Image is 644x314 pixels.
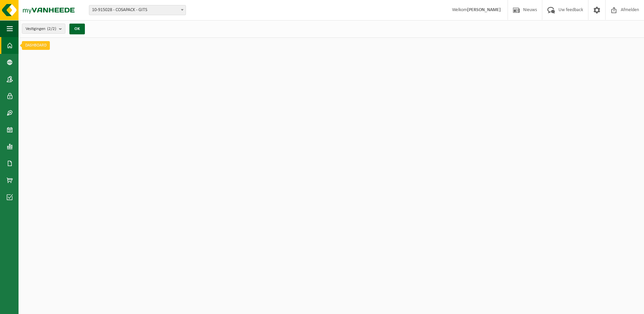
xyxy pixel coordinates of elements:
[47,27,56,31] count: (2/2)
[89,5,186,15] span: 10-915028 - COSAPACK - GITS
[467,7,501,12] strong: [PERSON_NAME]
[69,24,85,34] button: OK
[26,24,56,34] span: Vestigingen
[89,5,186,15] span: 10-915028 - COSAPACK - GITS
[22,24,65,34] button: Vestigingen(2/2)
